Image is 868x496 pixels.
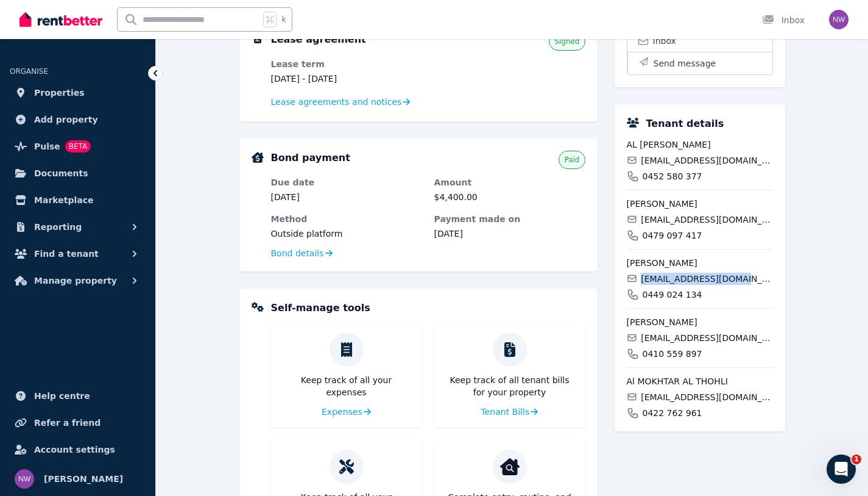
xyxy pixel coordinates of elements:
div: Inbox [762,14,805,26]
button: Reporting [10,215,146,239]
a: Inbox [627,30,772,52]
span: Al MOKHTAR AL THOHLI [627,375,773,387]
h5: Tenant details [646,117,724,131]
dt: Method [271,213,422,225]
a: Add property [10,107,146,132]
button: Manage property [10,268,146,293]
span: [EMAIL_ADDRESS][DOMAIN_NAME] [641,214,772,226]
dt: Payment made on [434,213,585,225]
a: PulseBETA [10,134,146,159]
span: Tenant Bills [481,406,530,418]
span: Manage property [34,273,117,288]
span: AL [PERSON_NAME] [627,138,773,151]
span: Bond details [271,247,324,259]
img: Condition reports [500,457,520,476]
dt: Amount [434,176,585,189]
span: Properties [34,85,85,100]
a: Refer a friend [10,411,146,435]
dt: Lease term [271,58,422,70]
iframe: Intercom live chat [827,455,856,484]
dd: [DATE] [434,228,585,240]
dt: Due date [271,176,422,189]
span: Add property [34,112,98,127]
p: Keep track of all tenant bills for your property [444,374,576,398]
dd: [DATE] [271,191,422,203]
img: Bond Details [252,152,264,163]
span: Send message [654,57,716,70]
img: Nita Wagh [829,10,849,29]
span: 1 [852,455,861,464]
span: Inbox [653,35,676,47]
button: Find a tenant [10,242,146,266]
a: Tenant Bills [481,406,538,418]
span: [EMAIL_ADDRESS][DOMAIN_NAME] [641,391,772,403]
img: RentBetter [19,10,102,29]
h5: Bond payment [271,151,350,165]
span: Paid [564,155,579,165]
span: Refer a friend [34,415,101,430]
span: [EMAIL_ADDRESS][DOMAIN_NAME] [641,273,772,285]
span: [PERSON_NAME] [44,472,123,486]
span: Documents [34,166,88,181]
a: Bond details [271,247,333,259]
span: Account settings [34,442,115,457]
span: BETA [65,140,91,153]
span: Help centre [34,389,90,403]
span: [PERSON_NAME] [627,316,773,328]
span: Lease agreements and notices [271,96,402,108]
h5: Self-manage tools [271,301,370,315]
span: [PERSON_NAME] [627,198,773,210]
span: Pulse [34,139,60,154]
span: [EMAIL_ADDRESS][DOMAIN_NAME] [641,154,772,167]
span: Signed [554,37,579,46]
a: Account settings [10,437,146,462]
dd: $4,400.00 [434,191,585,203]
a: Lease agreements and notices [271,96,411,108]
span: 0479 097 417 [643,229,702,242]
h5: Lease agreement [271,32,366,47]
span: Expenses [322,406,362,418]
span: Find a tenant [34,246,99,261]
a: Help centre [10,384,146,408]
a: Expenses [322,406,371,418]
span: 0422 762 961 [643,407,702,419]
span: 0452 580 377 [643,170,702,182]
a: Marketplace [10,188,146,212]
dd: Outside platform [271,228,422,240]
span: 0410 559 897 [643,348,702,360]
a: Properties [10,81,146,105]
button: Send message [627,52,772,74]
span: 0449 024 134 [643,289,702,301]
a: Documents [10,161,146,185]
p: Keep track of all your expenses [281,374,412,398]
dd: [DATE] - [DATE] [271,73,422,85]
span: Marketplace [34,193,93,207]
span: Reporting [34,220,82,234]
span: ORGANISE [10,67,48,76]
img: Nita Wagh [15,469,34,489]
span: [PERSON_NAME] [627,257,773,269]
span: k [281,15,286,24]
span: [EMAIL_ADDRESS][DOMAIN_NAME] [641,332,772,344]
